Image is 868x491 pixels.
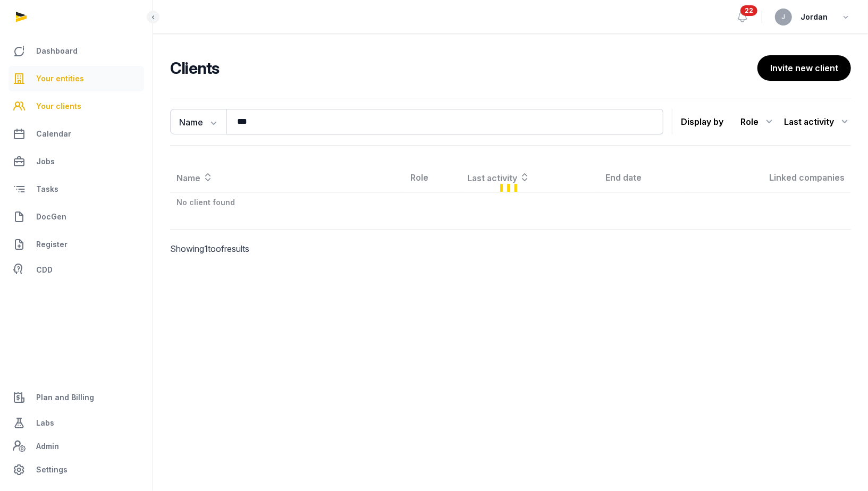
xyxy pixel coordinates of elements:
[36,100,81,113] span: Your clients
[36,417,54,429] span: Labs
[784,113,851,130] div: Last activity
[782,14,786,20] span: J
[740,113,776,130] div: Role
[800,11,828,23] span: Jordan
[36,264,53,276] span: CDD
[9,66,144,91] a: Your entities
[36,210,66,223] span: DocGen
[36,45,78,57] span: Dashboard
[9,149,144,174] a: Jobs
[170,109,226,134] button: Name
[36,463,68,476] span: Settings
[36,440,59,453] span: Admin
[36,238,68,251] span: Register
[9,436,144,457] a: Admin
[9,204,144,230] a: DocGen
[9,176,144,202] a: Tasks
[9,457,144,482] a: Settings
[9,385,144,410] a: Plan and Billing
[170,163,851,212] div: Loading
[36,128,71,140] span: Calendar
[170,58,753,78] h2: Clients
[9,38,144,64] a: Dashboard
[170,230,327,268] p: Showing to of results
[36,391,94,404] span: Plan and Billing
[204,243,208,254] span: 1
[9,121,144,147] a: Calendar
[740,5,757,16] span: 22
[681,113,723,130] p: Display by
[9,94,144,119] a: Your clients
[36,72,84,85] span: Your entities
[9,410,144,436] a: Labs
[757,55,851,81] button: Invite new client
[36,155,55,168] span: Jobs
[9,232,144,257] a: Register
[9,259,144,281] a: CDD
[36,183,58,196] span: Tasks
[775,9,792,26] button: J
